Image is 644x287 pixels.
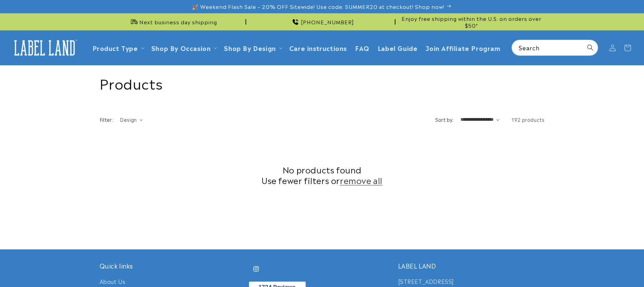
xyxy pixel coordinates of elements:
h2: LABEL LAND [398,262,545,270]
summary: Shop By Occasion [147,40,220,56]
summary: Product Type [88,40,147,56]
div: Announcement [100,13,246,30]
a: Product Type [92,43,138,52]
h2: Quick links [100,262,246,270]
div: Announcement [398,13,545,30]
a: FAQ [351,40,374,56]
a: Shop By Design [224,43,276,52]
img: Label Land [10,37,79,58]
a: Label Land [8,35,81,61]
span: Enjoy free shipping within the U.S. on orders over $50* [398,15,545,28]
span: Design [120,116,137,123]
span: Label Guide [378,44,418,52]
span: FAQ [355,44,369,52]
span: Next business day shipping [139,18,217,25]
div: Announcement [249,13,395,30]
a: Care instructions [285,40,351,56]
button: Search [583,40,598,55]
span: 192 products [512,116,544,123]
a: remove all [340,175,382,185]
span: Shop By Occasion [151,44,211,52]
a: Label Guide [374,40,422,56]
span: Join Affiliate Program [426,44,500,52]
h2: Filter: [100,116,113,123]
a: Join Affiliate Program [421,40,504,56]
span: 🎉 Weekend Flash Sale – 20% OFF Sitewide! Use code: SUMMER20 at checkout! Shop now! [192,3,444,10]
label: Sort by: [435,116,454,123]
h2: No products found Use fewer filters or [100,164,545,185]
span: Care instructions [289,44,347,52]
summary: Design (0 selected) [120,116,143,123]
span: [PHONE_NUMBER] [301,18,354,25]
summary: Shop By Design [220,40,285,56]
h1: Products [100,74,545,92]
